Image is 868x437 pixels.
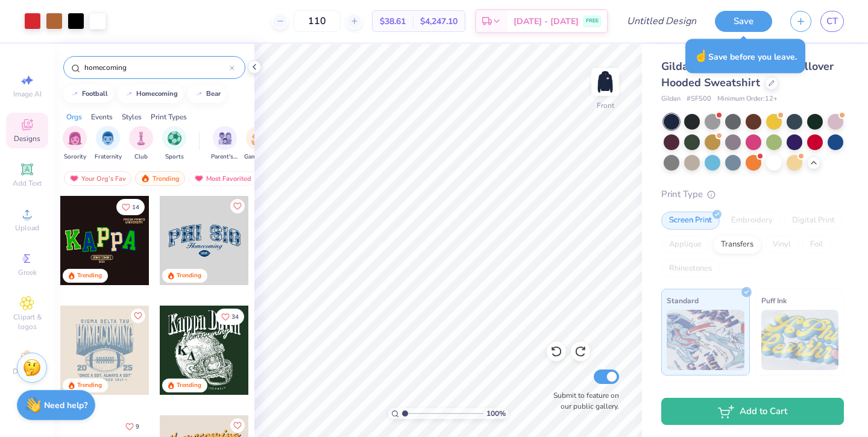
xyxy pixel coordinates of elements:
div: Print Type [661,187,844,201]
div: bear [206,90,221,97]
span: Sports [165,152,184,162]
button: filter button [211,126,239,162]
span: FREE [586,17,599,25]
div: Rhinestones [661,260,720,278]
button: filter button [129,126,153,162]
div: homecoming [136,90,178,97]
button: Like [216,309,244,325]
strong: Need help? [44,400,87,411]
div: Front [597,100,614,111]
div: Trending [135,171,185,186]
span: # SF500 [687,94,711,104]
div: Digital Print [784,212,843,230]
div: Styles [122,112,142,122]
span: 100 % [486,408,506,419]
img: trend_line.gif [194,90,204,98]
input: Untitled Design [617,9,706,33]
div: Most Favorited [189,171,257,186]
div: Foil [802,236,831,254]
div: football [82,90,108,97]
button: bear [187,85,226,103]
span: Puff Ink [761,294,787,307]
span: Gildan Softstyle® Fleece Pullover Hooded Sweatshirt [661,59,834,90]
div: filter for Parent's Weekend [211,126,239,162]
img: most_fav.gif [69,174,79,183]
span: Image AI [13,89,42,99]
span: 34 [231,314,239,320]
span: Upload [15,223,39,233]
span: Game Day [244,152,272,162]
span: Club [134,152,148,162]
span: Greek [18,268,37,277]
button: Like [131,309,145,323]
button: Add to Cart [661,398,844,425]
img: Sorority Image [68,131,82,145]
span: 9 [136,424,139,430]
div: Your Org's Fav [64,171,131,186]
button: homecoming [118,85,183,103]
div: Orgs [66,112,82,122]
button: filter button [244,126,272,162]
span: Designs [14,134,40,143]
div: Trending [77,381,102,390]
button: Like [230,418,245,433]
span: ☝️ [694,48,708,64]
button: football [63,85,113,103]
button: Like [230,199,245,213]
input: – – [294,10,341,32]
div: filter for Fraternity [95,126,122,162]
span: Parent's Weekend [211,152,239,162]
div: filter for Club [129,126,153,162]
span: Gildan [661,94,681,104]
img: Game Day Image [251,131,265,145]
img: Club Image [134,131,148,145]
span: 14 [132,204,139,210]
img: most_fav.gif [194,174,204,183]
div: Vinyl [765,236,799,254]
span: Decorate [13,366,42,376]
img: Front [593,70,617,94]
div: Transfers [713,236,761,254]
div: filter for Sorority [63,126,87,162]
img: Standard [667,310,744,370]
span: Standard [667,294,699,307]
button: filter button [95,126,122,162]
div: filter for Game Day [244,126,272,162]
img: Puff Ink [761,310,839,370]
img: trend_line.gif [124,90,134,98]
div: Trending [177,381,201,390]
a: CT [820,11,844,32]
span: Sorority [64,152,86,162]
img: trending.gif [140,174,150,183]
label: Submit to feature on our public gallery. [547,390,619,412]
div: Trending [177,271,201,280]
span: [DATE] - [DATE] [514,15,579,28]
input: Try "Alpha" [83,61,230,74]
div: Print Types [151,112,187,122]
img: trend_line.gif [70,90,80,98]
span: CT [826,14,838,28]
button: Save [715,11,772,32]
div: Save before you leave. [685,39,805,74]
div: Events [91,112,113,122]
span: Add Text [13,178,42,188]
div: Screen Print [661,212,720,230]
span: Minimum Order: 12 + [717,94,778,104]
img: Sports Image [168,131,181,145]
button: filter button [63,126,87,162]
span: Fraternity [95,152,122,162]
div: Embroidery [723,212,781,230]
span: $4,247.10 [420,15,458,28]
span: Clipart & logos [6,312,48,332]
button: filter button [162,126,186,162]
div: filter for Sports [162,126,186,162]
div: Applique [661,236,709,254]
button: Like [116,199,145,215]
button: Like [120,418,145,435]
img: Parent's Weekend Image [218,131,232,145]
span: $38.61 [380,15,406,28]
img: Fraternity Image [101,131,115,145]
div: Trending [77,271,102,280]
